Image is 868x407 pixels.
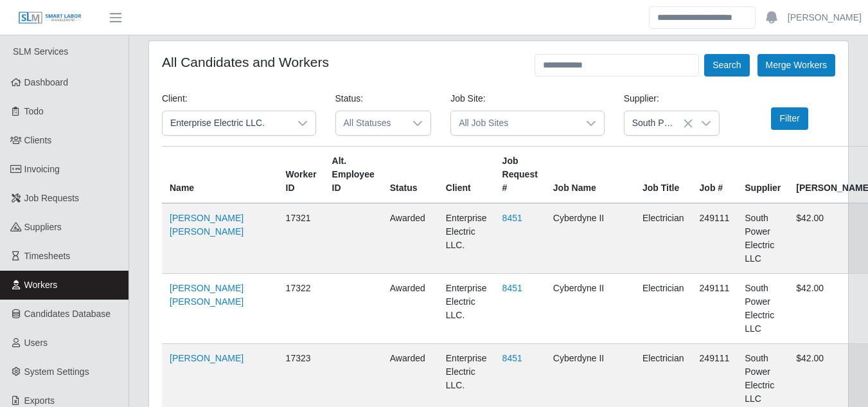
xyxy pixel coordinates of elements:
td: 17321 [278,203,324,274]
th: Supplier [737,147,788,204]
th: Job Name [545,147,635,204]
td: South Power Electric LLC [737,274,788,344]
label: Job Site: [450,92,485,105]
span: Invoicing [24,164,60,174]
span: System Settings [24,366,89,377]
td: Cyberdyne II [545,203,635,274]
td: awarded [382,274,438,344]
span: South Power Electric LLC [624,111,694,135]
td: Enterprise Electric LLC. [438,203,495,274]
span: Dashboard [24,77,69,87]
a: [PERSON_NAME] [788,11,862,24]
span: Timesheets [24,251,71,261]
td: Electrician [635,274,692,344]
span: Job Requests [24,193,80,203]
th: Status [382,147,438,204]
td: 249111 [692,203,738,274]
span: Workers [24,280,58,290]
th: Job Title [635,147,692,204]
a: 8451 [502,283,522,293]
input: Search [649,6,756,29]
td: South Power Electric LLC [737,203,788,274]
th: Worker ID [278,147,324,204]
span: All Statuses [336,111,405,135]
label: Client: [162,92,188,105]
span: Candidates Database [24,309,111,319]
td: Cyberdyne II [545,274,635,344]
td: awarded [382,203,438,274]
span: Suppliers [24,222,62,232]
span: Todo [24,106,44,116]
th: Client [438,147,495,204]
button: Filter [771,107,808,130]
label: Status: [335,92,364,105]
span: Users [24,338,48,348]
h4: All Candidates and Workers [162,54,329,70]
td: Electrician [635,203,692,274]
td: 249111 [692,274,738,344]
label: Supplier: [624,92,659,105]
span: All Job Sites [451,111,578,135]
a: [PERSON_NAME] [PERSON_NAME] [170,213,244,237]
a: 8451 [502,353,522,363]
span: SLM Services [13,46,68,57]
th: Job Request # [495,147,545,204]
span: Clients [24,135,52,145]
span: Enterprise Electric LLC. [163,111,290,135]
span: Exports [24,395,55,406]
a: [PERSON_NAME] [170,353,244,363]
td: Enterprise Electric LLC. [438,274,495,344]
td: 17322 [278,274,324,344]
img: SLM Logo [18,11,82,25]
button: Search [704,54,749,77]
a: [PERSON_NAME] [PERSON_NAME] [170,283,244,307]
th: Job # [692,147,738,204]
th: Alt. Employee ID [324,147,382,204]
button: Merge Workers [757,54,835,77]
th: Name [162,147,278,204]
a: 8451 [502,213,522,223]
